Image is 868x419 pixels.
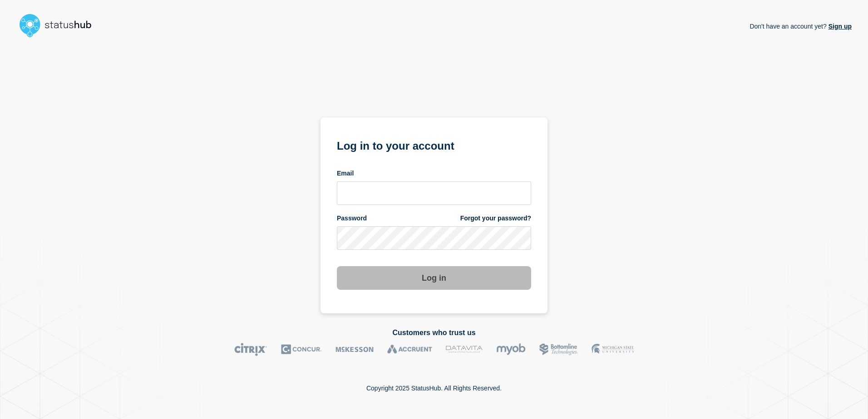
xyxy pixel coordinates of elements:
[337,181,531,205] input: email input
[337,136,531,153] h1: Log in to your account
[539,343,578,356] img: Bottomline logo
[337,169,354,178] span: Email
[337,214,367,223] span: Password
[592,343,634,356] img: MSU logo
[335,343,374,356] img: McKesson logo
[281,343,322,356] img: Concur logo
[827,23,852,30] a: Sign up
[387,343,432,356] img: Accruent logo
[750,15,852,37] p: Don't have an account yet?
[16,329,852,337] h2: Customers who trust us
[460,214,531,223] a: Forgot your password?
[496,343,526,356] img: myob logo
[337,266,531,290] button: Log in
[446,343,483,356] img: DataVita logo
[366,385,502,392] p: Copyright 2025 StatusHub. All Rights Reserved.
[16,11,103,40] img: StatusHub logo
[234,343,267,356] img: Citrix logo
[337,226,531,250] input: password input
